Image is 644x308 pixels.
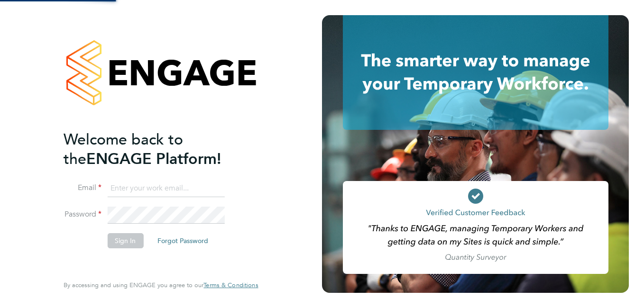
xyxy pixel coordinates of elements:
span: Welcome back to the [64,130,183,168]
button: Forgot Password [150,233,216,248]
label: Password [64,209,101,219]
button: Sign In [107,233,143,248]
label: Email [64,183,101,193]
a: Terms & Conditions [203,281,258,289]
span: By accessing and using ENGAGE you agree to our [64,281,258,289]
h2: ENGAGE Platform! [64,130,248,169]
input: Enter your work email... [107,180,224,197]
span: Terms & Conditions [203,281,258,289]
